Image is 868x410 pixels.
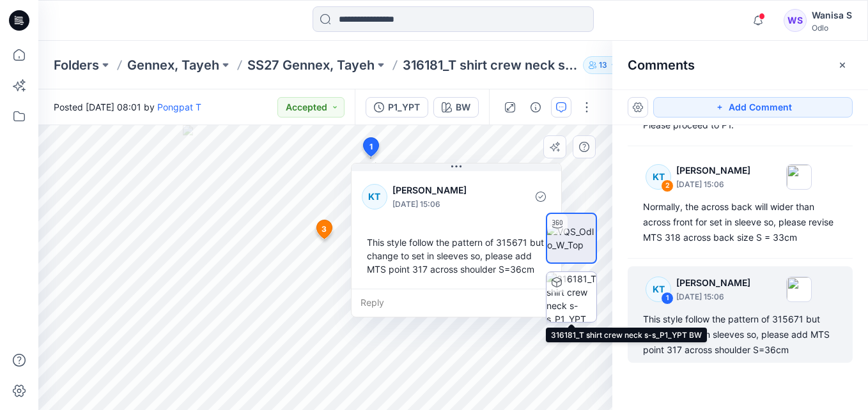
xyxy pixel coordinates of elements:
span: 3 [322,224,327,235]
a: SS27 Gennex, Tayeh [247,56,375,74]
button: Details [525,97,546,118]
div: Reply [352,289,561,317]
p: [DATE] 15:06 [676,178,750,191]
div: KT [362,184,387,209]
a: Gennex, Tayeh [127,56,219,74]
div: KT [646,164,671,190]
button: BW [433,97,479,118]
div: 1 [661,292,674,305]
img: 316181_T shirt crew neck s-s_P1_YPT BW [546,272,596,322]
span: Posted [DATE] 08:01 by [54,100,201,114]
div: This style follow the pattern of 315671 but change to set in sleeves so, please add MTS point 317... [643,312,837,358]
div: Odlo [812,23,852,33]
img: VQS_Odlo_W_Top [547,225,596,252]
p: [DATE] 15:06 [676,291,750,303]
div: P1_YPT [388,100,420,114]
div: Wanisa S [812,8,852,23]
p: 13 [599,58,607,72]
span: 1 [369,141,373,153]
div: Normally, the across back will wider than across front for set in sleeve so, please revise MTS 31... [643,199,837,245]
p: [DATE] 15:06 [392,198,497,211]
a: Pongpat T [157,102,201,112]
div: BW [456,100,470,114]
div: This style follow the pattern of 315671 but change to set in sleeves so, please add MTS point 317... [362,231,551,281]
p: [PERSON_NAME] [392,183,497,198]
div: WS [784,9,807,32]
p: [PERSON_NAME] [676,275,750,291]
p: 316181_T shirt crew neck s-s_P1_YPT [403,56,578,74]
div: KT [646,277,671,302]
button: P1_YPT [366,97,428,118]
div: 2 [661,179,674,192]
p: [PERSON_NAME] [676,163,750,178]
a: Folders [54,56,99,74]
h2: Comments [628,57,695,73]
button: Add Comment [653,97,853,118]
div: Please proceed to P1. [643,118,837,133]
button: 13 [583,56,623,74]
